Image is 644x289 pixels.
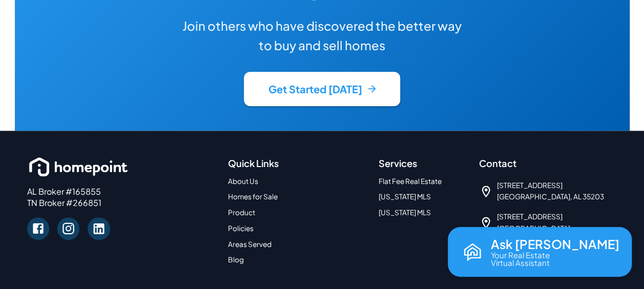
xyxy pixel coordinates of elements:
[497,211,570,235] span: [STREET_ADDRESS] [GEOGRAPHIC_DATA]
[379,177,442,185] a: Flat Fee Real Estate
[228,192,278,201] a: Homes for Sale
[448,227,632,277] button: Open chat with Reva
[379,208,431,217] a: [US_STATE] MLS
[491,251,550,266] p: Your Real Estate Virtual Assistant
[491,237,619,251] p: Ask [PERSON_NAME]
[379,155,467,172] h6: Services
[479,155,617,172] h6: Contact
[181,16,464,55] h6: Join others who have discovered the better way to buy and sell homes
[228,224,254,233] a: Policies
[27,155,130,179] img: homepoint_logo_white_horz.png
[228,240,272,249] a: Areas Served
[460,240,485,264] img: Reva
[379,192,431,201] a: [US_STATE] MLS
[27,186,216,210] p: AL Broker #165855 TN Broker #266851
[228,155,366,172] h6: Quick Links
[244,72,400,106] button: Get Started [DATE]
[228,208,255,217] a: Product
[497,180,604,203] span: [STREET_ADDRESS] [GEOGRAPHIC_DATA], AL 35203
[228,177,258,185] a: About Us
[228,255,244,264] a: Blog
